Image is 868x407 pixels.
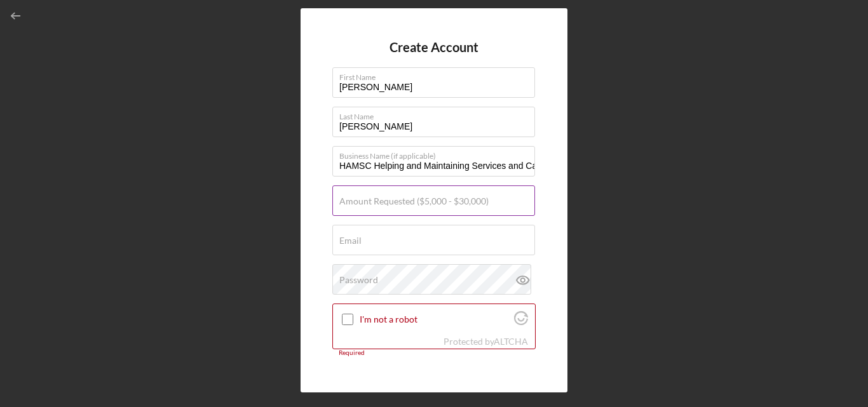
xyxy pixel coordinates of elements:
[339,147,535,161] label: Business Name (if applicable)
[332,349,536,357] div: Required
[494,336,528,347] a: Visit Altcha.org
[339,107,535,121] label: Last Name
[339,196,489,206] label: Amount Requested ($5,000 - $30,000)
[514,316,528,327] a: Visit Altcha.org
[360,314,510,324] label: I'm not a robot
[339,275,378,285] label: Password
[444,337,528,347] div: Protected by
[339,236,362,246] label: Email
[339,68,535,82] label: First Name
[390,40,478,55] h4: Create Account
